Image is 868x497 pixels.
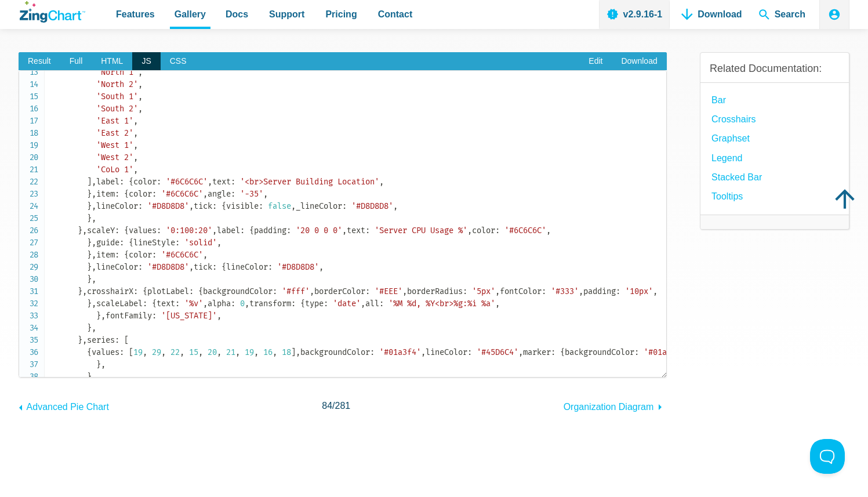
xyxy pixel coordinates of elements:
[711,92,726,108] a: Bar
[203,250,208,260] span: ,
[217,238,221,248] span: ,
[625,286,653,296] span: '10px'
[60,52,92,71] span: Full
[335,401,351,411] span: 281
[87,189,92,199] span: }
[245,347,254,357] span: 19
[324,299,328,309] span: :
[115,250,119,260] span: :
[78,335,82,345] span: }
[19,52,60,71] span: Result
[810,439,845,474] iframe: Toggle Customer Support
[240,177,379,187] span: '<br>Server Building Location'
[161,250,203,260] span: '#6C6C6C'
[101,311,106,321] span: ,
[132,52,160,71] span: JS
[92,177,96,187] span: ,
[96,116,133,126] span: 'East 1'
[115,226,119,235] span: :
[129,177,133,187] span: {
[378,6,413,22] span: Contact
[87,238,92,248] span: }
[124,226,129,235] span: {
[310,286,314,296] span: ,
[375,286,402,296] span: '#EEE'
[203,299,208,309] span: ,
[87,262,92,272] span: }
[296,226,342,235] span: '20 0 0 0'
[138,262,143,272] span: :
[133,347,143,357] span: 19
[421,347,426,357] span: ,
[96,92,138,101] span: 'South 1'
[564,396,667,415] a: Organization Diagram
[235,347,240,357] span: ,
[560,347,565,357] span: {
[161,311,217,321] span: '[US_STATE]'
[147,201,189,211] span: '#D8D8D8'
[208,177,212,187] span: ,
[143,347,147,357] span: ,
[138,67,143,77] span: ,
[322,401,332,411] span: 84
[551,347,555,357] span: :
[92,213,96,223] span: ,
[711,111,756,127] a: Crosshairs
[96,128,133,138] span: 'East 2'
[115,335,119,345] span: :
[92,372,96,382] span: ,
[92,250,96,260] span: ,
[184,299,203,309] span: '%v'
[152,250,157,260] span: :
[263,189,268,199] span: ,
[152,311,157,321] span: :
[277,262,319,272] span: '#D8D8D8'
[152,299,157,309] span: {
[644,347,685,357] span: '#01a3f4'
[221,262,226,272] span: {
[152,347,161,357] span: 29
[710,62,840,75] h3: Related Documentation:
[711,130,750,146] a: Graphset
[82,335,87,345] span: ,
[361,299,365,309] span: ,
[467,226,472,235] span: ,
[212,262,217,272] span: :
[189,262,194,272] span: ,
[87,323,92,333] span: }
[119,177,124,187] span: :
[711,150,742,166] a: Legend
[133,140,138,150] span: ,
[579,286,583,296] span: ,
[463,286,467,296] span: :
[221,201,226,211] span: {
[87,347,92,357] span: {
[370,347,375,357] span: :
[27,402,109,412] span: Advanced Pie Chart
[263,347,273,357] span: 16
[325,6,357,22] span: Pricing
[564,402,654,412] span: Organization Diagram
[133,153,138,162] span: ,
[495,226,500,235] span: :
[166,177,208,187] span: '#6C6C6C'
[152,189,157,199] span: :
[495,299,500,309] span: ,
[138,201,143,211] span: :
[161,52,196,71] span: CSS
[249,226,254,235] span: {
[393,201,398,211] span: ,
[291,299,296,309] span: :
[87,177,92,187] span: ]
[477,347,518,357] span: '#45D6C4'
[143,286,147,296] span: {
[147,262,189,272] span: '#D8D8D8'
[96,311,101,321] span: }
[101,360,106,369] span: ,
[282,286,310,296] span: '#fff'
[300,299,305,309] span: {
[365,286,370,296] span: :
[273,286,277,296] span: :
[254,347,259,357] span: ,
[87,213,92,223] span: }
